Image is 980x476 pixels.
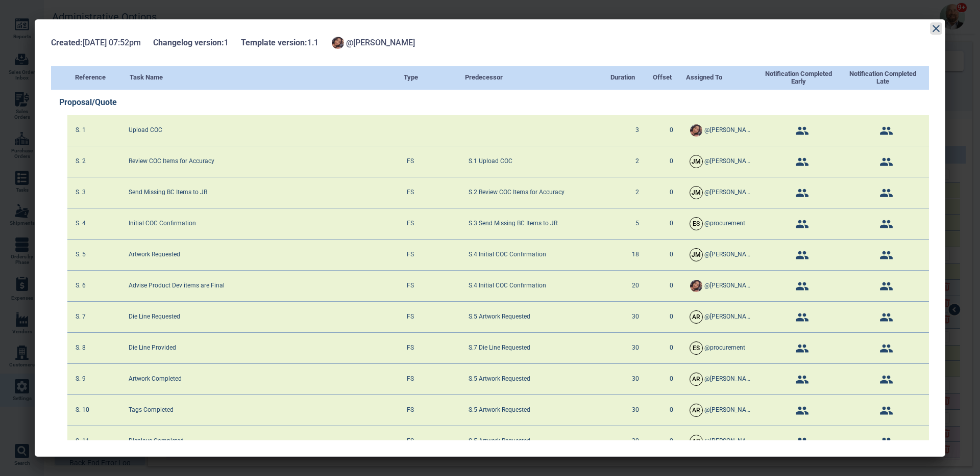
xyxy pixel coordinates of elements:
[844,70,921,86] span: Notification Completed Late
[690,155,702,168] div: J M
[407,220,414,227] span: FS
[635,158,639,165] span: 2
[129,158,214,165] span: Review COC Items for Accuracy
[129,313,180,321] span: Die Line Requested
[51,38,83,47] b: Created:
[469,407,530,414] span: S.5 Artwork Requested
[59,90,929,115] div: Proposal/Quote
[670,376,673,383] span: 0
[407,282,414,289] span: FS
[75,74,122,82] span: Reference
[241,38,307,47] b: Template version:
[635,220,639,227] span: 5
[332,37,344,49] img: Avatar
[632,313,639,321] span: 30
[469,282,546,289] span: S.4 Initial COC Confirmation
[129,407,174,414] span: Tags Completed
[76,251,86,258] span: S. 5
[129,251,180,258] span: Artwork Requested
[76,282,86,289] span: S. 6
[76,407,89,414] span: S. 10
[632,407,639,414] span: 30
[670,189,673,196] span: 0
[346,38,415,47] span: @[PERSON_NAME]
[670,220,673,227] span: 0
[704,282,756,289] span: @[PERSON_NAME]
[76,189,86,196] span: S. 3
[469,376,530,383] span: S.5 Artwork Requested
[51,38,141,47] span: [DATE] 07:52pm
[407,189,414,196] span: FS
[153,38,224,47] b: Changelog version:
[469,220,557,227] span: S.3 Send Missing BC Items to JR
[76,438,89,445] span: S. 11
[76,220,86,227] span: S. 4
[407,407,414,414] span: FS
[704,189,756,196] span: @[PERSON_NAME]
[704,375,756,382] span: @[PERSON_NAME]
[632,438,639,445] span: 30
[704,313,756,320] span: @[PERSON_NAME]
[670,127,673,134] span: 0
[129,127,162,134] span: Upload COC
[690,404,702,416] div: A R
[632,251,639,258] span: 18
[704,126,756,134] span: @[PERSON_NAME]
[76,313,86,321] span: S. 7
[760,70,837,86] span: Notification Completed Early
[670,407,673,414] span: 0
[76,376,86,383] span: S. 9
[690,187,702,199] div: J M
[129,376,182,383] span: Artwork Completed
[632,345,639,352] span: 30
[704,220,745,227] span: @procurement
[407,251,414,258] span: FS
[690,249,702,261] div: J M
[670,313,673,321] span: 0
[407,376,414,383] span: FS
[632,376,639,383] span: 30
[129,282,225,289] span: Advise Product Dev items are Final
[407,438,414,445] span: FS
[129,438,184,445] span: Displays Completed
[76,127,86,134] span: S. 1
[690,342,702,354] div: E S
[469,251,546,258] span: S.4 Initial COC Confirmation
[635,127,639,134] span: 3
[404,74,457,82] span: Type
[469,438,530,445] span: S.5 Artwork Requested
[129,220,196,227] span: Initial COC Confirmation
[704,251,756,258] span: @[PERSON_NAME]
[690,311,702,323] div: A R
[690,373,702,385] div: A R
[465,74,603,82] span: Predecessor
[469,158,512,165] span: S.1 Upload COC
[690,218,702,230] div: E S
[704,157,756,165] span: @[PERSON_NAME]
[76,158,86,165] span: S. 2
[76,345,86,352] span: S. 8
[407,345,414,352] span: FS
[686,74,752,82] span: Assigned To
[704,344,745,351] span: @procurement
[469,345,530,352] span: S.7 Die Line Requested
[407,313,414,321] span: FS
[469,189,565,196] span: S.2 Review COC Items for Accuracy
[129,345,176,352] span: Die Line Provided
[632,282,639,289] span: 20
[670,158,673,165] span: 0
[670,282,673,289] span: 0
[469,313,530,321] span: S.5 Artwork Requested
[670,251,673,258] span: 0
[610,74,645,82] span: Duration
[635,189,639,196] span: 2
[241,38,318,47] span: 1 . 1
[690,280,702,292] img: Avatar
[129,189,207,196] span: Send Missing BC Items to JR
[153,38,229,47] span: 1
[690,435,702,447] div: A R
[670,438,673,445] span: 0
[653,74,678,82] span: Offset
[690,124,702,137] img: Avatar
[670,345,673,352] span: 0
